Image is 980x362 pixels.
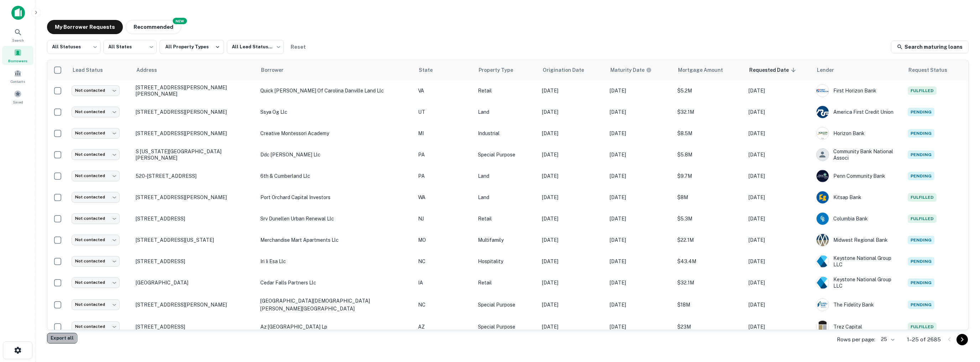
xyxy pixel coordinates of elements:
p: [DATE] [610,215,670,223]
p: [STREET_ADDRESS][PERSON_NAME] [136,302,253,308]
p: [DATE] [610,108,670,116]
p: 1–25 of 2685 [907,335,941,344]
div: Not contacted [72,171,120,181]
div: Kitsap Bank [816,191,901,204]
th: Lead Status [68,60,132,80]
span: Pending [908,236,934,244]
span: Saved [13,99,23,105]
p: $8M [677,193,741,201]
div: 25 [878,334,896,345]
div: Not contacted [72,192,120,202]
div: Not contacted [72,128,120,138]
p: Special Purpose [478,151,535,159]
p: [DATE] [542,172,603,180]
span: Fulfilled [908,323,937,331]
span: Fulfilled [908,214,937,223]
div: Not contacted [72,321,120,332]
p: Special Purpose [478,323,535,331]
p: iri ii esa llc [260,257,411,265]
span: Pending [908,278,934,287]
p: Retail [478,215,535,223]
div: America First Credit Union [816,106,901,118]
p: quick [PERSON_NAME] of carolina danville land llc [260,87,411,95]
p: [DATE] [749,193,809,201]
p: S [US_STATE][GEOGRAPHIC_DATA][PERSON_NAME] [136,148,253,161]
p: [DATE] [542,108,603,116]
p: Retail [478,279,535,287]
span: Property Type [479,66,522,74]
p: $5.8M [677,151,741,159]
p: [GEOGRAPHIC_DATA][DEMOGRAPHIC_DATA][PERSON_NAME][GEOGRAPHIC_DATA] [260,297,411,313]
img: picture [817,299,829,311]
p: [DATE] [542,151,603,159]
span: Pending [908,108,934,116]
p: Hospitality [478,257,535,265]
a: Borrowers [2,46,33,65]
button: Reset [287,40,309,54]
span: Mortgage Amount [678,66,732,74]
p: $32.1M [677,108,741,116]
img: picture [817,85,829,97]
div: Not contacted [72,299,120,310]
p: [DATE] [610,279,670,287]
th: Request Status [904,60,968,80]
div: Not contacted [72,256,120,266]
p: [DATE] [749,87,809,95]
div: Maturity dates displayed may be estimated. Please contact the lender for the most accurate maturi... [610,66,652,74]
th: Borrower [257,60,415,80]
div: The Fidelity Bank [816,298,901,311]
p: MO [418,236,471,244]
p: [DATE] [749,108,809,116]
div: Trez Capital [816,320,901,333]
p: 520-[STREET_ADDRESS] [136,173,253,179]
img: keystonenational.net.png [817,255,829,267]
div: Not contacted [72,149,120,160]
span: Search [12,37,24,43]
p: [DATE] [749,215,809,223]
th: Property Type [474,60,538,80]
span: Origination Date [543,66,593,74]
p: [DATE] [749,172,809,180]
span: Fulfilled [908,86,937,95]
p: Special Purpose [478,301,535,309]
p: $5.3M [677,215,741,223]
p: [DATE] [542,87,603,95]
p: [DATE] [610,151,670,159]
span: Request Status [908,66,957,74]
img: picture [817,234,829,246]
span: Lender [817,66,843,74]
th: Requested Date [745,60,813,80]
span: Requested Date [749,66,798,74]
img: keystonenational.net.png [817,277,829,289]
a: Search maturing loans [891,41,969,53]
button: My Borrower Requests [47,20,123,34]
p: [STREET_ADDRESS][PERSON_NAME] [136,109,253,115]
img: picture [817,191,829,203]
p: port orchard capital investors [260,193,411,201]
p: [GEOGRAPHIC_DATA] [136,280,253,286]
div: Not contacted [72,107,120,117]
div: Penn Community Bank [816,170,901,182]
div: All Statuses [47,38,100,56]
div: Not contacted [72,85,120,96]
p: [DATE] [610,236,670,244]
p: 6th & cumberland llc [260,172,411,180]
p: [DATE] [610,301,670,309]
p: Multifamily [478,236,535,244]
div: NEW [173,18,187,24]
p: [DATE] [749,236,809,244]
p: [STREET_ADDRESS] [136,324,253,330]
img: picture [817,213,829,225]
th: State [415,60,474,80]
p: AZ [418,323,471,331]
p: ssya og llc [260,108,411,116]
img: picture [817,170,829,182]
div: All States [103,38,157,56]
span: Pending [908,257,934,266]
p: UT [418,108,471,116]
div: Horizon Bank [816,127,901,140]
th: Maturity dates displayed may be estimated. Please contact the lender for the most accurate maturi... [606,60,674,80]
p: [DATE] [610,257,670,265]
p: [DATE] [749,129,809,137]
span: Address [136,66,166,74]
